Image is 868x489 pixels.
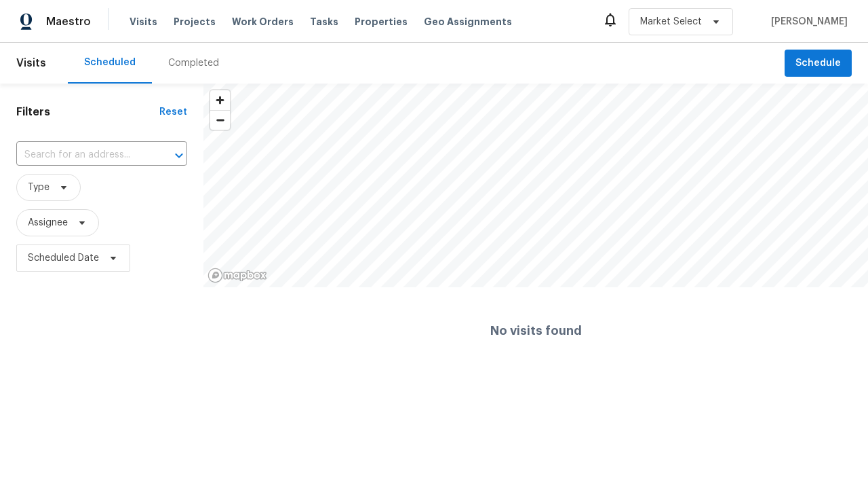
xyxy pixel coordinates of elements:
span: Work Orders [232,15,294,29]
button: Schedule [785,50,852,77]
span: [PERSON_NAME] [766,15,848,29]
span: Maestro [46,15,91,29]
span: Visits [130,15,157,29]
a: Mapbox homepage [208,268,267,283]
span: Geo Assignments [424,15,512,29]
button: Zoom out [210,110,230,130]
span: Type [28,181,50,194]
span: Projects [174,15,216,29]
span: Properties [355,15,408,29]
button: Zoom in [210,90,230,110]
div: Completed [168,56,219,70]
canvas: Map [203,84,868,287]
span: Schedule [795,55,841,72]
span: Zoom out [210,111,230,130]
div: Reset [159,105,187,119]
button: Open [170,146,189,165]
span: Scheduled Date [28,251,99,265]
h4: No visits found [490,324,582,338]
input: Search for an address... [16,145,149,166]
div: Scheduled [84,56,136,69]
h1: Filters [16,105,159,119]
span: Assignee [28,216,68,230]
span: Market Select [640,15,702,29]
span: Tasks [310,17,338,26]
span: Visits [16,48,46,78]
